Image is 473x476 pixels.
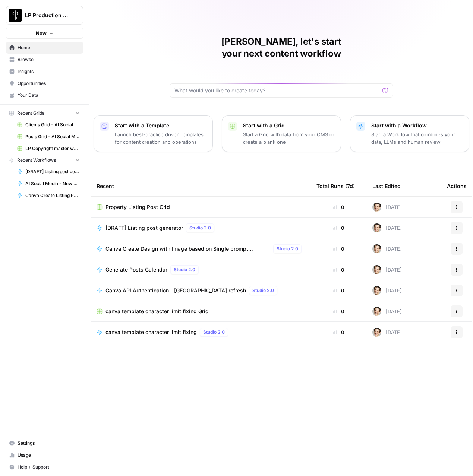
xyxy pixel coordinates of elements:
a: Generate Posts CalendarStudio 2.0 [97,265,305,274]
a: Usage [6,449,83,461]
button: Recent Workflows [6,155,83,166]
div: 0 [316,287,360,294]
span: Opportunities [18,80,80,87]
img: LP Production Workloads Logo [9,9,22,22]
img: j7temtklz6amjwtjn5shyeuwpeb0 [372,265,381,274]
span: Property Listing Post Grid [105,203,170,211]
img: j7temtklz6amjwtjn5shyeuwpeb0 [372,203,381,212]
span: Recent Grids [17,110,44,117]
span: Help + Support [18,464,80,470]
div: [DATE] [372,244,402,253]
span: [DRAFT] Listing post generator [25,168,80,175]
div: 0 [316,224,360,232]
span: New [36,29,47,37]
div: Recent [97,176,305,196]
span: Insights [18,68,80,75]
div: Last Edited [372,176,401,196]
a: [DRAFT] Listing post generatorStudio 2.0 [97,223,305,232]
a: Insights [6,66,83,77]
div: Total Runs (7d) [316,176,355,196]
a: Canva Create Design with Image based on Single prompt PERSONALIZEDStudio 2.0 [97,244,305,253]
p: Start a Workflow that combines your data, LLMs and human review [371,131,463,146]
span: AI Social Media - New Account Onboarding [25,180,80,187]
div: [DATE] [372,223,402,232]
span: Usage [18,452,80,458]
img: j7temtklz6amjwtjn5shyeuwpeb0 [372,286,381,295]
img: j7temtklz6amjwtjn5shyeuwpeb0 [372,223,381,232]
span: canva template character limit fixing Grid [105,308,209,315]
span: Your Data [18,92,80,99]
p: Start with a Workflow [371,122,463,129]
input: What would you like to create today? [174,87,379,94]
span: Canva Create Design with Image based on Single prompt PERSONALIZED [105,245,270,253]
div: 0 [316,203,360,211]
button: Start with a TemplateLaunch best-practice driven templates for content creation and operations [94,115,213,152]
span: Home [18,44,80,51]
a: canva template character limit fixing Grid [97,308,305,315]
span: Generate Posts Calendar [105,266,167,273]
div: 0 [316,266,360,273]
a: AI Social Media - New Account Onboarding [14,178,83,190]
span: Browse [18,56,80,63]
a: Canva API Authentication - [GEOGRAPHIC_DATA] refreshStudio 2.0 [97,286,305,295]
span: Studio 2.0 [203,329,225,336]
a: Opportunities [6,77,83,89]
span: [DRAFT] Listing post generator [105,224,183,232]
button: Recent Grids [6,108,83,119]
div: [DATE] [372,286,402,295]
span: Studio 2.0 [174,266,195,273]
img: j7temtklz6amjwtjn5shyeuwpeb0 [372,307,381,316]
span: Clients Grid - AI Social Media [25,121,80,128]
a: Clients Grid - AI Social Media [14,119,83,131]
span: LP Copyright master workflow Grid [25,145,80,152]
button: Start with a GridStart a Grid with data from your CMS or create a blank one [222,115,341,152]
div: 0 [316,245,360,253]
a: canva template character limit fixingStudio 2.0 [97,328,305,337]
a: Settings [6,437,83,449]
a: Posts Grid - AI Social Media [14,131,83,143]
div: [DATE] [372,307,402,316]
button: Help + Support [6,461,83,473]
div: [DATE] [372,265,402,274]
a: Property Listing Post Grid [97,203,305,211]
span: Settings [18,440,80,447]
div: 0 [316,329,360,336]
div: Actions [447,176,467,196]
span: Posts Grid - AI Social Media [25,133,80,140]
a: Home [6,42,83,54]
span: Studio 2.0 [252,287,274,294]
a: Canva Create Listing Posts (human review to pick properties) [14,190,83,201]
img: j7temtklz6amjwtjn5shyeuwpeb0 [372,244,381,253]
span: Recent Workflows [17,157,56,164]
span: Studio 2.0 [189,225,211,231]
div: [DATE] [372,328,402,337]
button: Workspace: LP Production Workloads [6,6,83,25]
span: LP Production Workloads [25,12,70,19]
a: [DRAFT] Listing post generator [14,166,83,178]
h1: [PERSON_NAME], let's start your next content workflow [170,36,393,60]
span: Canva Create Listing Posts (human review to pick properties) [25,192,80,199]
span: Studio 2.0 [277,245,298,252]
p: Start with a Grid [243,122,335,129]
a: Browse [6,54,83,66]
span: canva template character limit fixing [105,329,197,336]
span: Canva API Authentication - [GEOGRAPHIC_DATA] refresh [105,287,246,294]
a: LP Copyright master workflow Grid [14,143,83,155]
div: 0 [316,308,360,315]
p: Start a Grid with data from your CMS or create a blank one [243,131,335,146]
img: j7temtklz6amjwtjn5shyeuwpeb0 [372,328,381,337]
p: Start with a Template [115,122,206,129]
p: Launch best-practice driven templates for content creation and operations [115,131,206,146]
button: New [6,28,83,39]
button: Start with a WorkflowStart a Workflow that combines your data, LLMs and human review [350,115,469,152]
a: Your Data [6,89,83,101]
div: [DATE] [372,203,402,212]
